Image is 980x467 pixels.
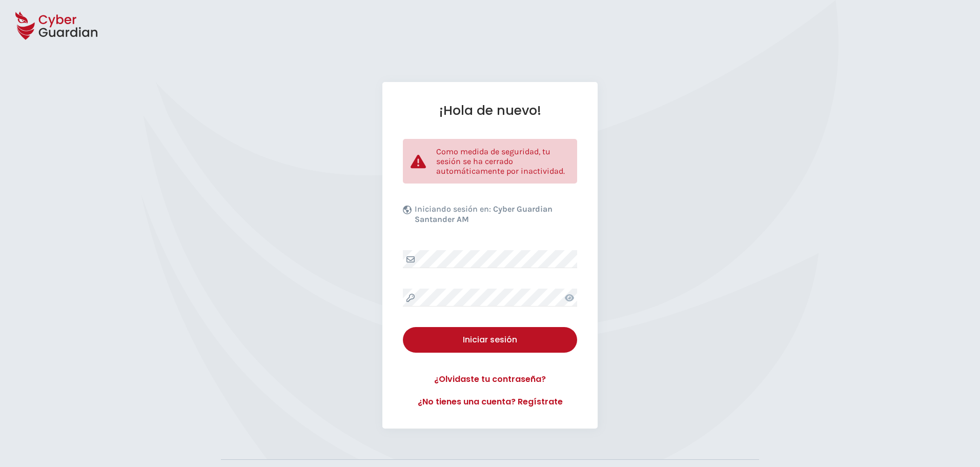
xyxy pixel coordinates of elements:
a: ¿Olvidaste tu contraseña? [403,373,577,385]
h1: ¡Hola de nuevo! [403,103,577,118]
div: Iniciar sesión [411,334,569,346]
button: Iniciar sesión [403,327,577,353]
b: Cyber Guardian Santander AM [415,204,553,224]
p: Como medida de seguridad, tu sesión se ha cerrado automáticamente por inactividad. [436,147,569,176]
p: Iniciando sesión en: [415,204,575,230]
a: ¿No tienes una cuenta? Regístrate [403,396,577,408]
